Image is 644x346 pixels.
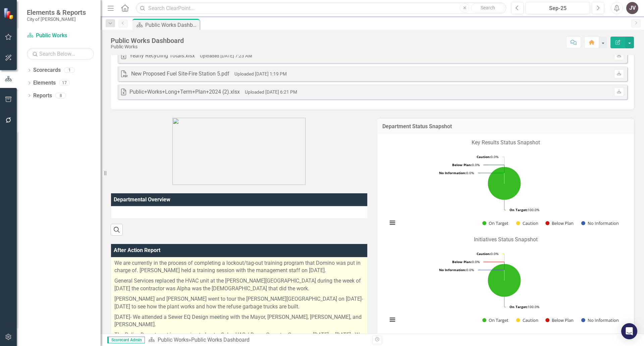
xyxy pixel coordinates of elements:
[33,66,61,74] a: Scorecards
[384,149,625,233] svg: Interactive chart
[148,336,367,344] div: »
[129,88,240,96] div: Public+Works+Long+Term+Plan+2024 (2).xlsx
[481,5,495,10] span: Search
[114,294,364,312] p: [PERSON_NAME] and [PERSON_NAME] went to tour the [PERSON_NAME][GEOGRAPHIC_DATA] on [DATE]-[DATE] ...
[509,207,528,212] tspan: On Target:
[172,118,306,185] img: COB-New-Logo-Sig-300px.png
[452,162,480,167] text: 0.0%
[509,207,539,212] text: 100.0%
[439,170,474,175] text: 0.0%
[136,2,506,14] input: Search ClearPoint...
[59,80,70,86] div: 17
[191,337,250,343] div: Public Works Dashboard
[384,246,625,330] svg: Interactive chart
[3,7,15,19] img: ClearPoint Strategy
[384,139,627,148] p: Key Results Status Snapshot
[27,48,94,60] input: Search Below...
[477,251,498,256] text: 0.0%
[452,162,472,167] tspan: Below Plan:
[111,37,184,44] div: Public Works Dashboard
[509,304,528,309] tspan: On Target:
[452,259,480,264] text: 0.0%
[27,16,86,22] small: City of [PERSON_NAME]
[33,79,56,87] a: Elements
[131,70,229,78] div: New Proposed Fuel Site-Fire Station 5.pdf
[114,276,364,294] p: General Services replaced the HVAC unit at the [PERSON_NAME][GEOGRAPHIC_DATA] during the week of ...
[388,218,397,228] button: View chart menu, Chart
[626,2,638,14] button: JV
[526,2,590,14] button: Sep-25
[145,21,198,29] div: Public Works Dashboard
[482,317,509,323] button: Show On Target
[114,259,364,276] p: We are currently in the process of completing a lockout/tag-out training program that Domino was ...
[382,123,629,130] h3: Department Status Snapshot
[200,53,252,58] small: Uploaded [DATE] 7:23 AM
[545,317,574,323] button: Show Below Plan
[528,4,588,12] div: Sep-25
[439,170,466,175] tspan: No Information:
[488,167,521,200] path: On Target, 4.
[384,149,627,233] div: Chart. Highcharts interactive chart.
[477,154,498,159] text: 0.0%
[111,206,368,219] td: Double-Click to Edit
[388,315,397,325] button: View chart menu, Chart
[516,220,538,226] button: Show Caution
[621,323,637,339] div: Open Intercom Messenger
[581,220,619,226] button: Show No Information
[482,220,509,226] button: Show On Target
[27,32,94,40] a: Public Works
[477,251,491,256] tspan: Caution:
[384,235,627,245] p: Initiatives Status Snapshot
[107,337,145,343] span: Scorecard Admin
[111,44,184,49] div: Public Works
[27,8,86,16] span: Elements & Reports
[129,52,195,60] div: Yearly Recycling Totals.xlsx
[439,267,474,272] text: 0.0%
[114,312,364,330] p: [DATE]- We attended a Sewer EQ Design meeting with the Mayor, [PERSON_NAME], [PERSON_NAME], and [...
[471,3,504,13] button: Search
[234,71,287,77] small: Uploaded [DATE] 1:19 PM
[245,89,297,95] small: Uploaded [DATE] 6:21 PM
[452,259,472,264] tspan: Below Plan:
[64,67,75,73] div: 1
[581,317,619,323] button: Show No Information
[545,220,574,226] button: Show Below Plan
[158,337,189,343] a: Public Works
[33,92,52,100] a: Reports
[488,264,521,297] path: On Target, 2.
[439,267,466,272] tspan: No Information:
[477,154,491,159] tspan: Caution:
[516,317,538,323] button: Show Caution
[55,93,66,98] div: 8
[509,304,539,309] text: 100.0%
[384,246,627,330] div: Chart. Highcharts interactive chart.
